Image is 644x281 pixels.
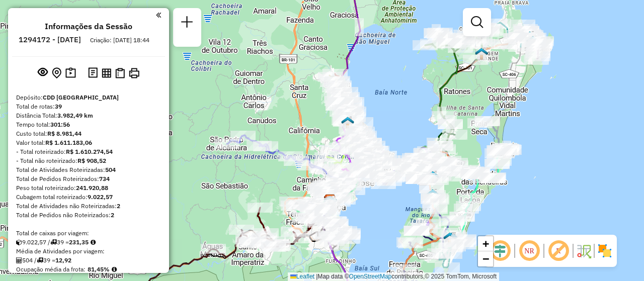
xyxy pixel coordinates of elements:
div: Total de Atividades Roteirizadas: [16,165,161,174]
div: Atividade não roteirizada - EZE CREPERIE [420,153,445,163]
img: WCL - Campeche [443,232,456,245]
div: Atividade não roteirizada - OSTERIA GIARDINO [432,157,457,167]
span: − [482,252,489,265]
div: Valor total: [16,138,161,147]
div: Peso total roteirizado: [16,183,161,193]
span: | [316,273,317,280]
div: Média de Atividades por viagem: [16,247,161,256]
span: Ocupação média da frota: [16,265,86,273]
strong: R$ 1.610.274,54 [66,148,113,155]
strong: 301:56 [50,121,70,128]
button: Visualizar Romaneio [113,66,127,80]
div: Tempo total: [16,120,161,129]
span: Exibir rótulo [546,239,571,263]
strong: 81,45% [88,265,110,273]
img: CDD Florianópolis [324,194,337,207]
a: Nova sessão e pesquisa [177,12,197,35]
div: Criação: [DATE] 18:44 [86,36,153,45]
strong: CDD [GEOGRAPHIC_DATA] [43,93,119,101]
a: Zoom out [478,251,493,266]
button: Exibir sessão original [36,65,50,81]
img: 712 UDC Full Palhoça [324,195,337,208]
h4: Informações da Sessão [45,22,132,31]
strong: 2 [117,202,120,210]
button: Logs desbloquear sessão [86,65,100,81]
em: Média calculada utilizando a maior ocupação (%Peso ou %Cubagem) de cada rota da sessão. Rotas cro... [112,266,117,272]
strong: 12,92 [55,256,71,264]
i: Total de rotas [50,239,57,245]
strong: 2 [111,211,114,219]
h6: 1294172 - [DATE] [19,35,81,44]
img: Exibir/Ocultar setores [597,243,613,259]
img: FAD - Vargem Grande [475,47,488,60]
i: Cubagem total roteirizado [16,239,22,245]
strong: R$ 8.981,44 [47,130,82,137]
div: Total de Pedidos Roteirizados: [16,174,161,183]
div: Total de caixas por viagem: [16,229,161,238]
strong: 504 [105,166,116,173]
img: FAD - Pirajubae [426,189,439,202]
i: Meta Caixas/viagem: 175,16 Diferença: 56,19 [91,239,96,245]
strong: 231,35 [69,238,89,246]
div: - Total roteirizado: [16,147,161,156]
a: Leaflet [290,273,314,280]
div: 504 / 39 = [16,256,161,265]
a: Zoom in [478,236,493,251]
div: Total de Atividades não Roteirizadas: [16,202,161,211]
div: Distância Total: [16,111,161,120]
button: Centralizar mapa no depósito ou ponto de apoio [50,65,63,81]
div: Total de rotas: [16,102,161,111]
div: Map data © contributors,© 2025 TomTom, Microsoft [288,272,499,281]
img: Fluxo de ruas [576,243,592,259]
strong: 9.022,57 [88,193,113,201]
strong: 39 [55,103,62,110]
strong: 241.920,88 [76,184,108,192]
strong: 734 [99,175,110,182]
button: Painel de Sugestão [63,65,78,81]
img: PA Ilha [523,31,536,44]
button: Visualizar relatório de Roteirização [100,66,113,79]
div: - Total não roteirizado: [16,156,161,165]
div: Depósito: [16,93,161,102]
img: WCL - Fundos [341,116,354,129]
img: 2311 - Warecloud Vargem do Bom Jesus [526,35,539,48]
a: Clique aqui para minimizar o painel [156,9,161,21]
a: Exibir filtros [467,12,487,32]
strong: R$ 1.611.183,06 [45,139,92,146]
div: Custo total: [16,129,161,138]
i: Total de Atividades [16,257,22,263]
div: 9.022,57 / 39 = [16,238,161,247]
span: Ocultar NR [517,239,541,263]
strong: 3.982,49 km [57,112,93,119]
button: Imprimir Rotas [127,66,141,80]
div: Cubagem total roteirizado: [16,193,161,202]
a: OpenStreetMap [349,273,392,280]
span: + [482,237,489,250]
span: Ocultar deslocamento [488,239,512,263]
img: Ilha Centro [426,170,439,183]
div: Total de Pedidos não Roteirizados: [16,211,161,220]
i: Total de rotas [37,257,43,263]
strong: R$ 908,52 [77,157,106,164]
